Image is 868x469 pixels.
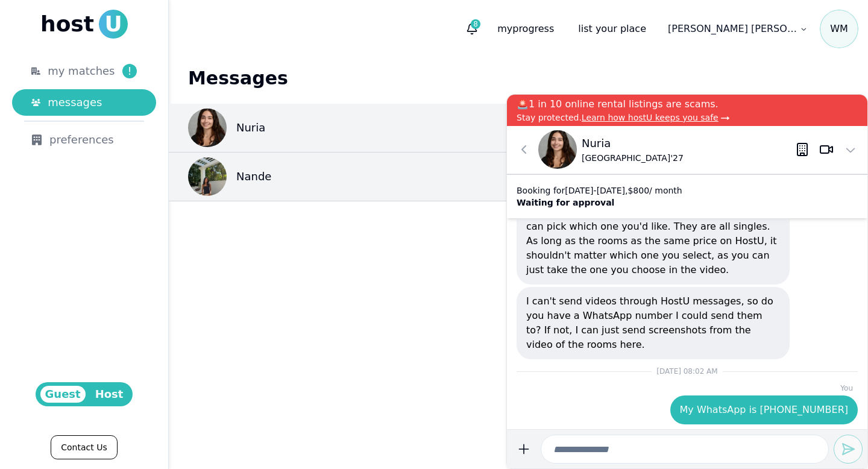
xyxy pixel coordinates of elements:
p: Waiting for approval [517,197,682,209]
p: [PERSON_NAME] [PERSON_NAME] [668,22,797,36]
span: Guest [40,386,86,403]
a: list your place [568,17,656,41]
img: Nande Bond avatar [188,157,227,196]
span: [DATE] [597,186,625,195]
span: messages [48,94,102,111]
p: Stay protected. [517,112,858,124]
p: Booking for - , $ 800 / month [517,184,682,197]
span: Learn how hostU keeps you safe [582,113,719,122]
h1: Messages [188,68,849,89]
p: Nuria [582,135,684,152]
p: Nande [236,168,271,185]
p: Sorry for the delay! Sounds great! I can try to send you a video of the available rooms on here, ... [526,190,780,277]
img: Nuria Rodriguez avatar [188,109,227,147]
div: preferences [31,131,137,148]
span: W M [820,10,858,48]
span: ! [122,64,137,78]
img: Nuria Rodriguez avatar [538,130,577,169]
p: You [517,383,858,393]
a: preferences [12,127,156,153]
a: my matches! [12,58,156,84]
span: my [497,23,512,34]
span: [DATE] [565,186,593,195]
span: my matches [48,63,115,80]
span: U [99,10,128,39]
a: [PERSON_NAME] [PERSON_NAME] [661,17,815,41]
a: WM [820,10,858,48]
p: [GEOGRAPHIC_DATA] ' 27 [582,152,684,164]
p: I can't send videos through HostU messages, so do you have a WhatsApp number I could send them to... [526,294,780,352]
span: host [40,12,94,36]
span: 8 [471,19,480,29]
span: Host [90,386,128,403]
p: Nuria [236,119,265,136]
a: hostU [40,10,128,39]
p: progress [488,17,564,41]
a: messages [12,89,156,116]
a: Contact Us [51,435,117,459]
button: 8 [461,18,483,40]
p: 🚨1 in 10 online rental listings are scams. [517,97,858,112]
span: [DATE] 08:02 AM [656,367,717,376]
p: My WhatsApp is [PHONE_NUMBER] [680,403,848,417]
